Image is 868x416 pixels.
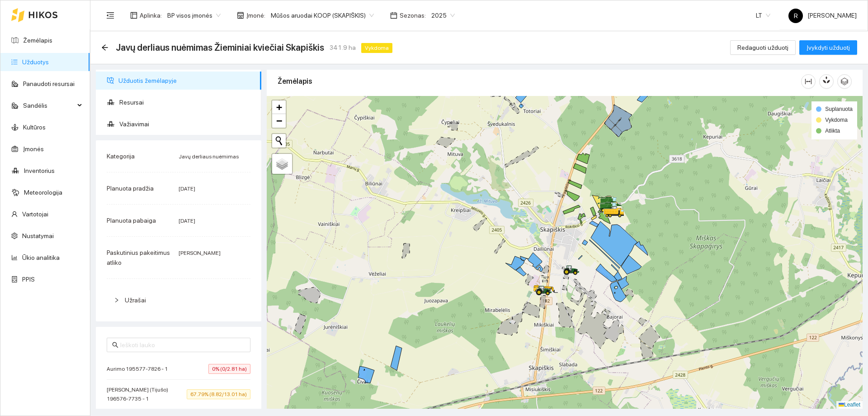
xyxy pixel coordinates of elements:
input: Ieškoti lauko [120,340,245,350]
span: search [112,342,118,348]
span: Javų derliaus nuėmimas Žieminiai kviečiai Skapiškis [116,40,324,55]
span: Aurimo 195577-7826 - 1 [107,364,172,373]
a: Įmonės [23,145,44,153]
span: Važiavimai [119,115,254,133]
span: Atlikta [825,128,840,134]
span: 2025 [431,9,455,22]
a: Žemėlapis [23,37,52,44]
div: Užrašai [107,290,250,311]
span: Užduotis žemėlapyje [118,72,254,90]
span: Planuota pabaiga [107,217,156,224]
span: [PERSON_NAME] (Tijušo) 196576-7735 - 1 [107,385,187,403]
span: Įmonė : [246,10,265,20]
span: menu-fold [106,11,114,19]
span: Paskutinius pakeitimus atliko [107,249,170,266]
div: Atgal [101,44,108,52]
span: Kategorija [107,153,135,160]
span: Planuota pradžia [107,185,154,192]
span: 0% (0/2.81 ha) [208,364,250,374]
span: + [276,101,282,113]
a: Layers [272,154,292,174]
a: Užduotys [22,58,49,66]
span: Įvykdyti užduotį [807,43,850,53]
span: R [794,9,798,23]
span: 341.9 ha [330,43,356,53]
span: Resursai [119,93,254,111]
span: [PERSON_NAME] [788,12,857,19]
span: Sezonas : [400,10,426,20]
span: BP visos įmonės [167,9,221,22]
a: Inventorius [24,167,55,174]
span: calendar [390,12,397,19]
span: right [114,297,119,303]
span: LT [756,9,770,22]
span: − [276,115,282,126]
a: Meteorologija [24,189,62,196]
button: Įvykdyti užduotį [799,40,857,55]
button: Initiate a new search [272,134,286,148]
a: Nustatymai [22,232,54,239]
span: shop [237,12,244,19]
a: Kultūros [23,124,46,131]
span: Aplinka : [140,10,162,20]
a: Ūkio analitika [22,254,60,261]
span: column-width [802,78,815,85]
div: Žemėlapis [278,68,801,94]
a: Zoom in [272,100,286,114]
span: arrow-left [101,44,108,51]
button: column-width [801,74,816,89]
a: Vartotojai [22,210,48,218]
span: layout [130,12,137,19]
span: Vykdoma [825,117,848,123]
span: Sandėlis [23,96,75,115]
span: [DATE] [179,186,195,192]
a: Redaguoti užduotį [730,44,796,51]
button: menu-fold [101,6,119,24]
a: Panaudoti resursai [23,80,75,87]
span: 67.79% (8.82/13.01 ha) [187,389,250,399]
span: Suplanuota [825,106,853,112]
a: Leaflet [839,402,860,408]
a: Zoom out [272,114,286,128]
button: Redaguoti užduotį [730,40,796,55]
a: PPIS [22,276,35,283]
span: Vykdoma [361,43,392,53]
span: Mūšos aruodai KOOP (SKAPIŠKIS) [271,9,374,22]
span: Redaguoti užduotį [737,43,788,53]
span: Javų derliaus nuėmimas [179,153,239,160]
span: Užrašai [125,296,146,304]
span: [DATE] [179,218,195,224]
span: [PERSON_NAME] [179,250,221,256]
